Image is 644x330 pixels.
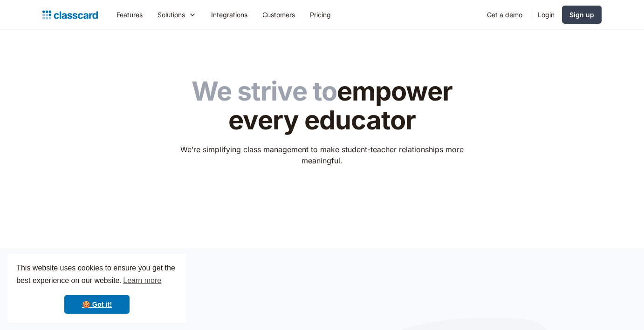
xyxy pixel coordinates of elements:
a: Features [109,4,150,25]
a: Customers [255,4,302,25]
a: learn more about cookies [122,274,163,288]
div: Solutions [150,4,204,25]
a: home [42,8,98,21]
span: This website uses cookies to ensure you get the best experience on our website. [16,263,178,288]
span: We strive to [192,75,337,107]
a: Get a demo [480,4,530,25]
a: Integrations [204,4,255,25]
a: Login [530,4,562,25]
a: Sign up [562,6,602,24]
a: dismiss cookie message [64,295,130,314]
h1: empower every educator [174,77,470,135]
div: Sign up [569,10,594,20]
a: Pricing [302,4,338,25]
div: cookieconsent [7,254,186,323]
div: Solutions [158,10,185,20]
p: We’re simplifying class management to make student-teacher relationships more meaningful. [174,144,470,166]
